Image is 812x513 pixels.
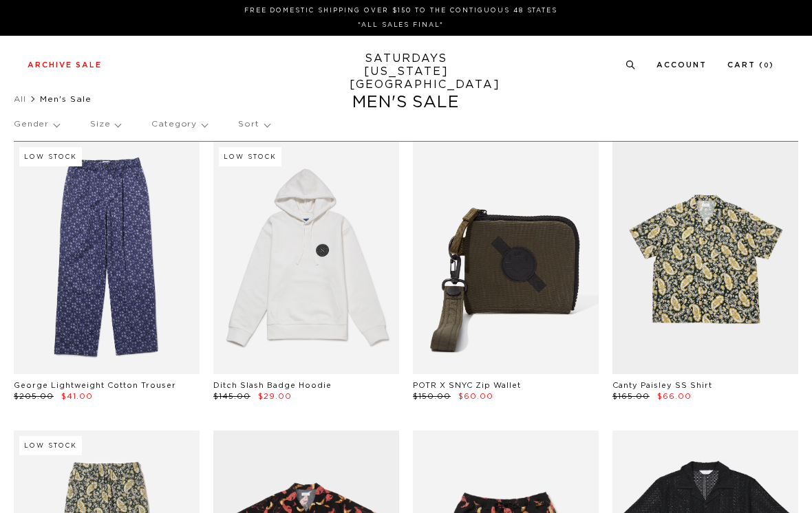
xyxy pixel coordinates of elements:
[19,436,82,455] div: Low Stock
[151,109,207,140] p: Category
[764,63,769,69] small: 0
[28,61,102,69] a: Archive Sale
[727,61,774,69] a: Cart (0)
[33,6,769,16] p: FREE DOMESTIC SHIPPING OVER $150 TO THE CONTIGUOUS 48 STATES
[61,393,93,400] span: $41.00
[219,147,281,166] div: Low Stock
[14,393,54,400] span: $205.00
[19,147,82,166] div: Low Stock
[14,109,59,140] p: Gender
[14,382,176,389] a: George Lightweight Cotton Trouser
[33,20,769,30] p: *ALL SALES FINAL*
[14,95,26,103] a: All
[413,393,451,400] span: $150.00
[413,382,521,389] a: POTR X SNYC Zip Wallet
[40,95,92,103] span: Men's Sale
[458,393,493,400] span: $60.00
[657,393,692,400] span: $66.00
[612,382,712,389] a: Canty Paisley SS Shirt
[213,382,332,389] a: Ditch Slash Badge Hoodie
[612,393,650,400] span: $165.00
[238,109,269,140] p: Sort
[350,52,463,91] a: SATURDAYS[US_STATE][GEOGRAPHIC_DATA]
[213,393,250,400] span: $145.00
[656,61,707,69] a: Account
[258,393,292,400] span: $29.00
[90,109,120,140] p: Size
